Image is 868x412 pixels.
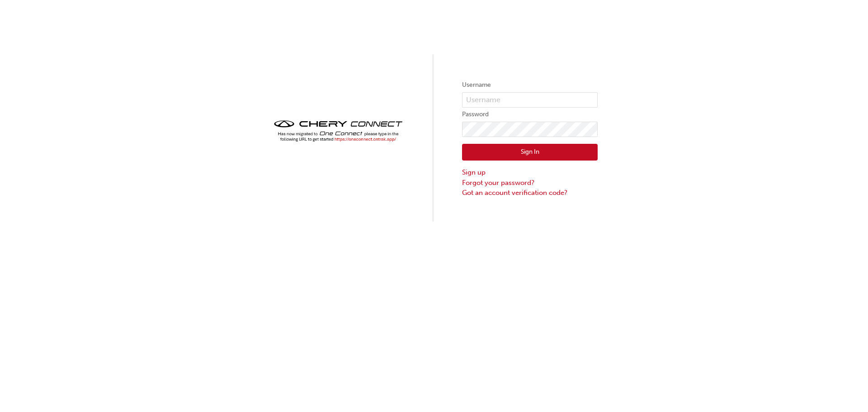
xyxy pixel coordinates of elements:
label: Username [462,80,598,90]
a: Got an account verification code? [462,188,598,198]
a: Sign up [462,167,598,178]
a: Forgot your password? [462,178,598,188]
button: Sign In [462,144,598,161]
label: Password [462,109,598,120]
img: cheryconnect [270,118,406,144]
input: Username [462,92,598,108]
